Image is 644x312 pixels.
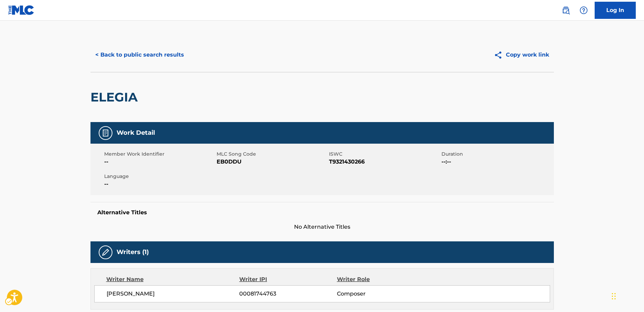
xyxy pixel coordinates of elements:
[610,279,644,312] iframe: Hubspot Iframe
[494,51,506,59] img: Copy work link
[329,158,440,166] span: T9321430266
[239,275,337,284] div: Writer IPI
[117,129,155,137] h5: Work Detail
[337,275,426,284] div: Writer Role
[104,173,215,180] span: Language
[441,158,552,166] span: --:--
[329,151,440,158] span: ISWC
[90,223,554,231] span: No Alternative Titles
[489,46,554,63] button: Copy work link
[217,158,327,166] span: EB0DDU
[8,5,35,15] img: MLC Logo
[239,290,337,298] span: 00081744763
[101,248,110,256] img: Writers
[580,6,588,14] img: help
[612,286,616,307] div: Drag
[562,6,570,14] img: search
[107,290,240,298] span: [PERSON_NAME]
[104,158,215,166] span: --
[610,279,644,312] div: Chat Widget
[217,151,327,158] span: MLC Song Code
[97,209,547,216] h5: Alternative Titles
[117,248,149,256] h5: Writers (1)
[106,275,240,284] div: Writer Name
[90,89,141,105] h2: ELEGIA
[104,180,215,188] span: --
[441,151,552,158] span: Duration
[101,129,110,137] img: Work Detail
[337,290,426,298] span: Composer
[90,46,189,63] button: < Back to public search results
[595,2,636,19] a: Log In
[104,151,215,158] span: Member Work Identifier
